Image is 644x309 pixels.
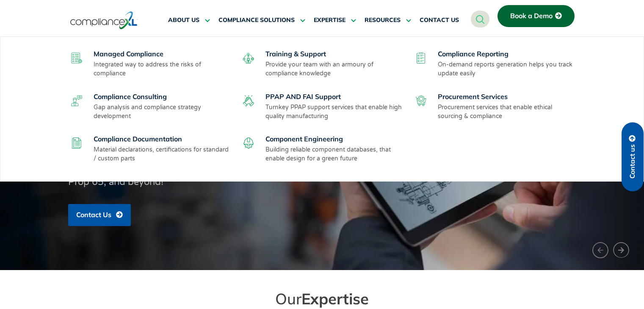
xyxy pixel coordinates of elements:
p: Gap analysis and compliance strategy development [94,103,232,121]
a: navsearch-button [471,11,489,28]
img: managed-compliance.svg [71,52,82,63]
span: Contact us [629,144,636,179]
span: ABOUT US [168,17,199,24]
a: COMPLIANCE SOLUTIONS [218,10,305,30]
p: Turnkey PPAP support services that enable high quality manufacturing [265,103,404,121]
p: Procurement services that enable ethical sourcing & compliance [438,103,576,121]
img: component-engineering.svg [243,138,254,149]
a: Compliance Documentation [94,135,182,143]
a: Managed Compliance [94,50,163,58]
img: ppaf-fai.svg [243,95,254,106]
img: compliance-documentation.svg [71,138,82,149]
span: Expertise [301,289,369,308]
a: RESOURCES [365,10,411,30]
p: Integrated way to address the risks of compliance [94,60,232,78]
a: CONTACT US [420,10,459,30]
p: Building reliable component databases, that enable design for a green future [265,145,404,163]
span: Contact Us [76,211,111,219]
a: EXPERTISE [314,10,356,30]
a: Component Engineering [265,135,343,143]
img: compliance-reporting.svg [415,52,426,63]
h2: Our [85,289,559,308]
span: Book a Demo [510,12,553,20]
a: Contact Us [68,204,131,226]
p: Provide your team with an armoury of compliance knowledge [265,60,404,78]
span: COMPLIANCE SOLUTIONS [218,17,295,24]
p: On-demand reports generation helps you track update easily [438,60,576,78]
a: Training & Support [265,50,326,58]
p: Material declarations, certifications for standard / custom parts [94,145,232,163]
a: Contact us [622,122,644,191]
img: logo-one.svg [70,11,138,30]
img: compliance-consulting.svg [71,95,82,106]
a: Compliance Consulting [94,92,167,101]
span: CONTACT US [420,17,459,24]
span: RESOURCES [365,17,401,24]
img: procurement-services.svg [415,95,426,106]
span: EXPERTISE [314,17,345,24]
a: Book a Demo [498,5,575,27]
a: ABOUT US [168,10,210,30]
img: training-support.svg [243,52,254,63]
a: PPAP AND FAI Support [265,92,341,101]
a: Procurement Services [438,92,508,101]
a: Compliance Reporting [438,50,509,58]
